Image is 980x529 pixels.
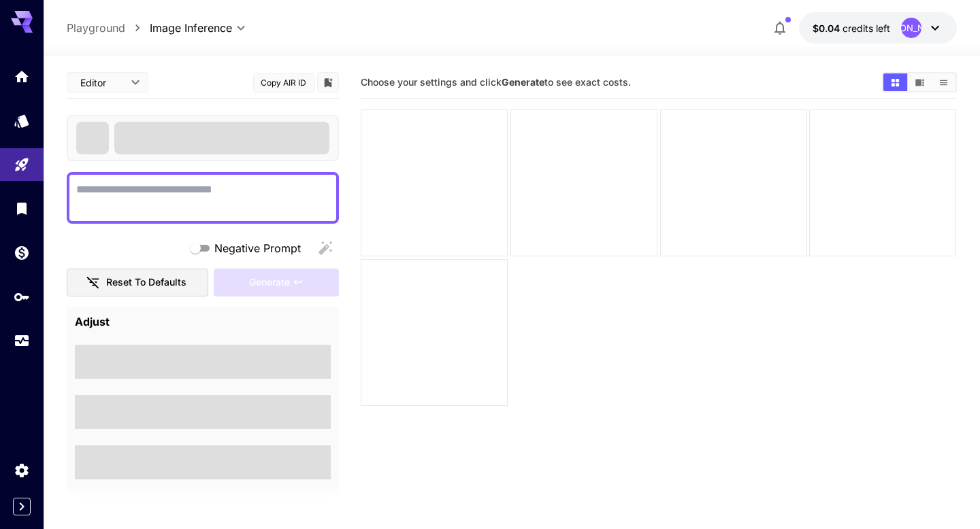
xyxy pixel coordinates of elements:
[813,21,890,35] div: $0.0356
[14,112,30,129] div: Models
[14,156,30,173] div: Playground
[843,22,890,34] span: credits left
[14,200,30,217] div: Library
[361,76,631,88] span: Choose your settings and click to see exact costs.
[67,20,125,36] a: Playground
[150,20,232,36] span: Image Inference
[932,73,955,91] button: Show images in list view
[14,288,30,305] div: API Keys
[14,332,30,349] div: Usage
[253,73,314,92] button: Copy AIR ID
[883,73,907,91] button: Show images in grid view
[799,12,957,44] button: $0.0356[PERSON_NAME]
[882,72,957,92] div: Show images in grid viewShow images in video viewShow images in list view
[908,73,932,91] button: Show images in video view
[901,18,921,38] div: [PERSON_NAME]
[67,20,150,36] nav: breadcrumb
[13,498,31,515] button: Expand sidebar
[80,75,122,90] span: Editor
[502,76,544,88] b: Generate
[67,269,208,296] button: Reset to defaults
[813,22,843,34] span: $0.04
[322,74,334,90] button: Add to library
[14,244,30,261] div: Wallet
[14,462,30,479] div: Settings
[14,68,30,85] div: Home
[75,315,331,329] h4: Adjust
